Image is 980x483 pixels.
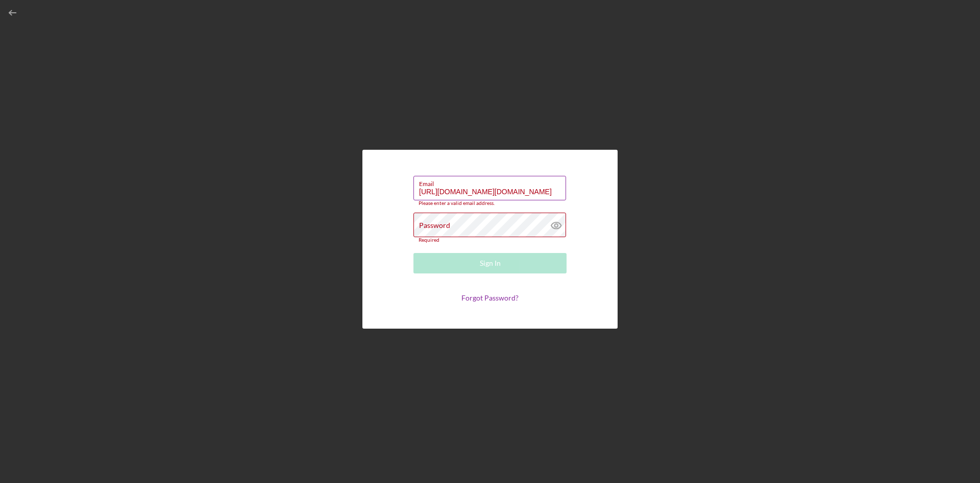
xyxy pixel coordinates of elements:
a: Forgot Password? [461,293,519,302]
div: Please enter a valid email address. [413,200,567,206]
label: Password [419,221,450,229]
label: Email [419,176,566,188]
button: Sign In [413,253,567,273]
div: Required [413,237,567,243]
div: Sign In [480,253,501,273]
